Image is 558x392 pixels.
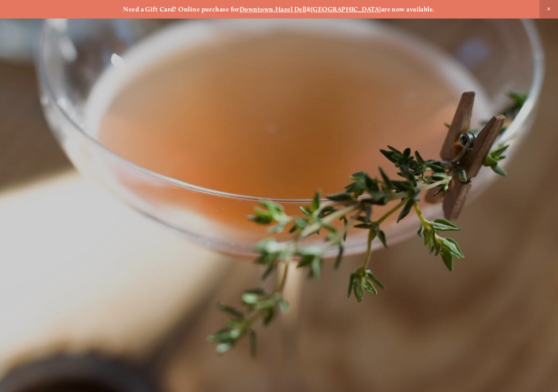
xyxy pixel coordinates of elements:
strong: , [273,5,275,13]
strong: are now available. [381,5,435,13]
strong: & [307,5,311,13]
a: [GEOGRAPHIC_DATA] [311,5,381,13]
strong: Need a Gift Card? Online purchase for [123,5,240,13]
a: Hazel Dell [275,5,307,13]
a: Downtown [240,5,273,13]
